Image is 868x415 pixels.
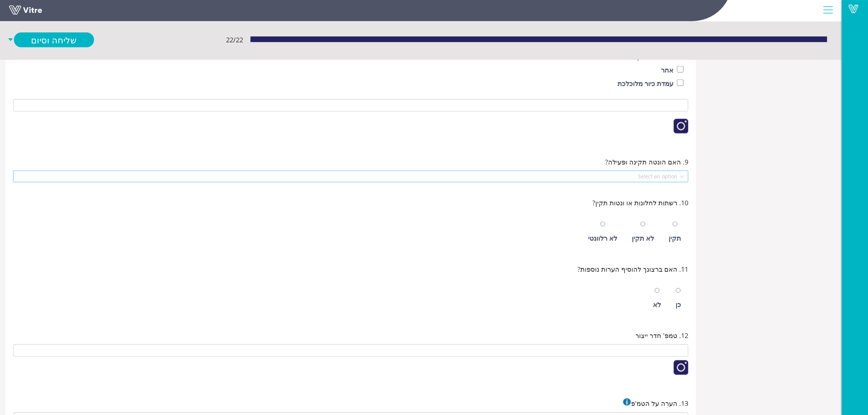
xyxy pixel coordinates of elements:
[661,65,673,75] label: אחר
[605,157,688,167] span: 9. האם הונטה תקינה ופעילה?
[635,330,688,341] span: 12. טמפ' חדר ייצור
[588,233,617,243] div: לא רלוונטי
[14,32,94,47] a: שליחה וסיום
[669,233,681,243] div: תקין
[631,398,688,408] span: 13. הערה על הטמ'פ
[592,198,688,208] span: 10. רשתות לחלונות או ונטות תקין?
[7,32,14,47] span: caret-down
[632,233,654,243] div: לא תקין
[653,299,661,310] div: לא
[676,299,681,310] div: כן
[226,35,243,45] span: 22 / 22
[618,78,673,89] label: עמדת כיור מלוכלכת
[577,264,688,274] span: 11. האם ברצונך להוסיף הערות נוספות?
